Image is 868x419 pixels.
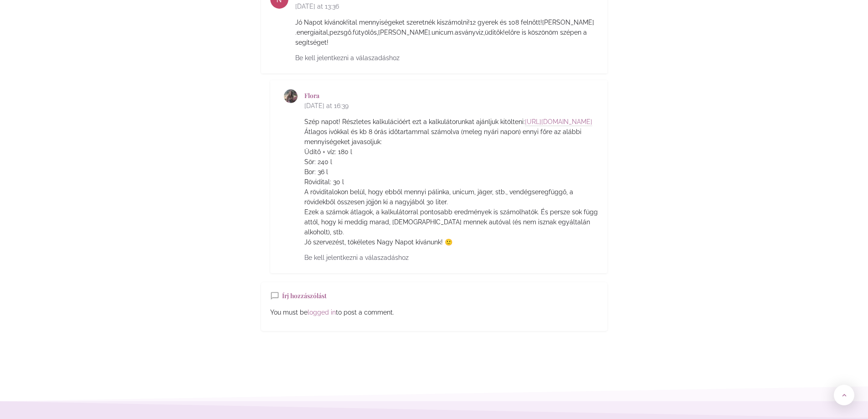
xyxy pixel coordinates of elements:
[304,252,416,264] a: Be kell jelentkezni a válaszadáshoz
[270,307,598,317] p: You must be to post a comment.
[304,117,598,247] p: Szép napot! Részletes kalkulációért ezt a kalkulátorunkat ajánljuk kitölteni: Átlagos ivókkal és ...
[308,309,336,316] a: logged in
[295,52,406,64] a: Be kell jelentkezni a válaszadáshoz
[525,118,592,126] a: [URL][DOMAIN_NAME]
[282,291,327,300] h5: Írj hozzászólást
[304,91,319,100] a: Flora
[304,100,598,112] span: [DATE] at 16:39
[295,0,598,13] span: [DATE] at 13:36
[295,17,598,47] p: Jó Napot kívánok!ital mennyiségeket szeretnék kiszámolni!12 gyerek és 108 felnőtt![PERSON_NAME] ....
